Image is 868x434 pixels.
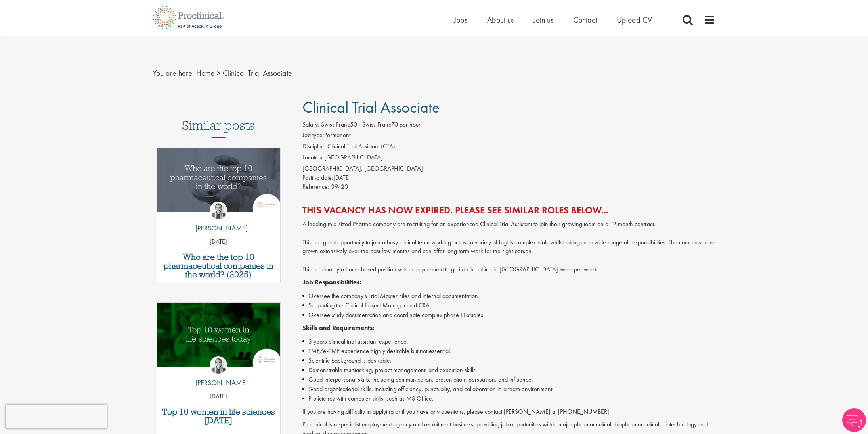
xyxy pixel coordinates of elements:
span: Swiss Franc50 - Swiss Franc70 per hour [321,120,421,129]
p: If you are having difficulty in applying or if you have any questions, please contact [PERSON_NAM... [302,407,716,417]
li: Good interpersonal skills, including communication, presentation, persuasion, and influence. [302,375,716,384]
label: Salary: [302,120,319,129]
a: breadcrumb link [196,68,215,78]
li: 3 years clinical trial assistant experience. [302,337,716,346]
div: [DATE] [302,173,716,182]
a: Top 10 women in life sciences [DATE] [161,407,276,425]
li: TMF/e-TMF experience highly desirable but not essential. [302,346,716,356]
img: Hannah Burke [210,356,227,374]
strong: Skills and Requirements: [302,324,375,332]
li: Clinical Trial Assistant (CTA) [302,142,716,153]
label: Discipline: [302,142,327,151]
span: You are here: [153,68,194,78]
p: [DATE] [157,392,280,401]
a: Upload CV [617,15,652,25]
span: 39420 [331,182,348,191]
span: Posting date: [302,173,333,182]
a: Hannah Burke [PERSON_NAME] [189,356,248,392]
li: Good organisational skills, including efficiency, punctuality, and collaboration in a team enviro... [302,384,716,394]
li: [GEOGRAPHIC_DATA] [302,153,716,164]
div: [GEOGRAPHIC_DATA], [GEOGRAPHIC_DATA] [302,164,716,173]
p: [PERSON_NAME] [189,223,248,233]
li: Oversee study documentation and coordinate complex phase III studies. [302,310,716,320]
li: Oversee the company's Trial Master Files and internal documentation. [302,291,716,301]
img: Top 10 women in life sciences today [157,303,280,367]
a: Link to a post [157,303,280,373]
a: Who are the top 10 pharmaceutical companies in the world? (2025) [161,253,276,279]
p: [DATE] [157,237,280,246]
p: A leading mid-sized Pharma company are recruiting for an experienced Clinical Trial Assistant to ... [302,220,716,274]
a: Link to a post [157,148,280,218]
a: Jobs [454,15,467,25]
h2: This vacancy has now expired. Please see similar roles below... [302,205,716,215]
li: Demonstrable multitasking, project management, and execution skills. [302,365,716,375]
label: Reference: [302,182,329,192]
label: Location: [302,153,324,162]
li: Proficiency with computer skills, such as MS Office. [302,394,716,403]
li: Permanent [302,131,716,142]
iframe: reCAPTCHA [6,405,107,428]
span: Clinical Trial Associate [302,97,440,117]
li: Scientific background is desirable. [302,356,716,365]
h3: Similar posts [182,119,255,138]
img: Chatbot [842,408,866,432]
a: About us [487,15,514,25]
strong: Job Responsibilities: [302,278,361,286]
label: Job type: [302,131,324,140]
a: Hannah Burke [PERSON_NAME] [189,202,248,237]
p: [PERSON_NAME] [189,378,248,388]
a: Join us [533,15,553,25]
img: Top 10 pharmaceutical companies in the world 2025 [157,148,280,212]
li: Supporting the Clinical Project Manager and CRA. [302,301,716,310]
span: > [217,68,221,78]
img: Hannah Burke [210,202,227,219]
a: Contact [573,15,597,25]
span: Clinical Trial Associate [223,68,292,78]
